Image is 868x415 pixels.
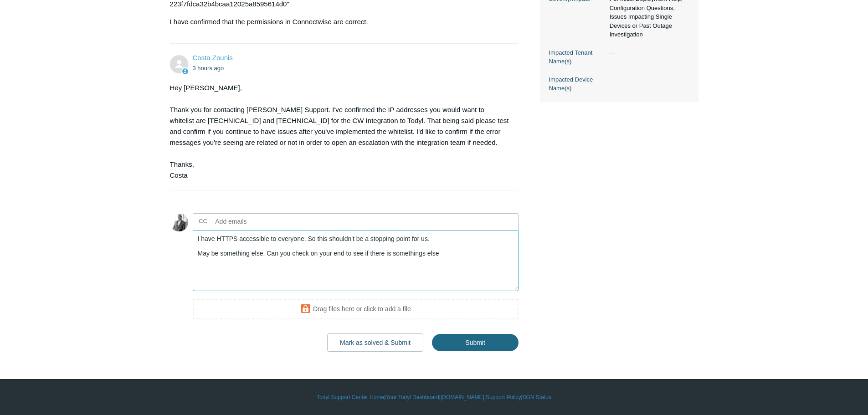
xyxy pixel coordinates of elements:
[199,215,207,228] label: CC
[170,82,510,181] div: Hey [PERSON_NAME], Thank you for contacting [PERSON_NAME] Support. I've confirmed the IP addresse...
[549,48,605,66] dt: Impacted Tenant Name(s)
[441,393,484,401] a: [DOMAIN_NAME]
[317,393,384,401] a: Todyl Support Center Home
[193,65,224,72] time: 08/27/2025, 11:51
[193,230,519,292] textarea: Add your reply
[212,215,310,228] input: Add emails
[486,393,521,401] a: Support Policy
[605,75,689,84] dd: —
[170,393,699,401] div: | | | |
[432,334,519,351] input: Submit
[385,393,439,401] a: Your Todyl Dashboard
[523,393,551,401] a: SGN Status
[605,48,689,57] dd: —
[327,333,423,352] button: Mark as solved & Submit
[193,54,233,61] a: Costa Zounis
[170,16,510,27] p: I have confirmed that the permissions in Connectwise are correct.
[549,75,605,93] dt: Impacted Device Name(s)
